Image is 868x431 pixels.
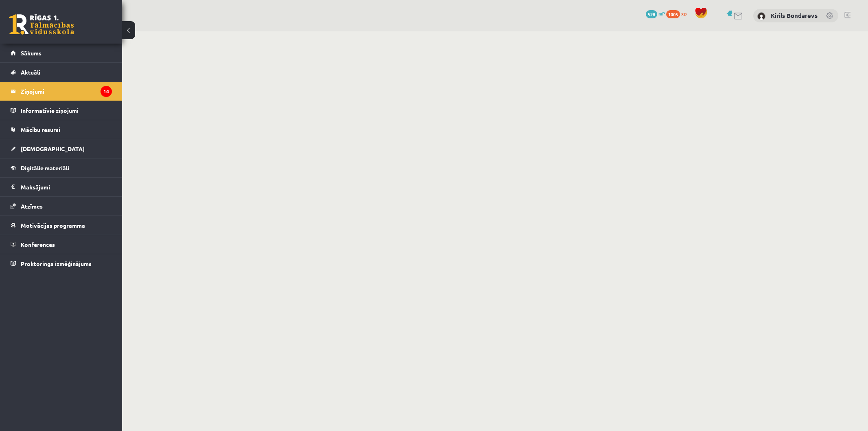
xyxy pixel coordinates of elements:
a: Mācību resursi [11,120,112,139]
a: Motivācijas programma [11,216,112,235]
a: Aktuāli [11,63,112,81]
span: Konferences [21,241,55,248]
a: 528 mP [646,10,665,17]
a: Konferences [11,235,112,254]
span: Digitālie materiāli [21,164,69,172]
legend: Maksājumi [21,178,112,196]
a: Atzīmes [11,197,112,215]
span: Proktoringa izmēģinājums [21,260,92,267]
a: Sākums [11,44,112,62]
span: 528 [646,10,657,18]
i: 14 [101,86,112,97]
span: Mācību resursi [21,126,60,133]
img: Kirils Bondarevs [757,12,765,20]
a: Maksājumi [11,178,112,196]
a: Digitālie materiāli [11,158,112,177]
span: mP [658,10,665,17]
legend: Ziņojumi [21,82,112,101]
a: Informatīvie ziņojumi [11,101,112,120]
span: 1005 [666,10,680,18]
a: Kirils Bondarevs [771,11,818,20]
a: Proktoringa izmēģinājums [11,254,112,273]
a: Rīgas 1. Tālmācības vidusskola [9,14,74,35]
span: xp [681,10,687,17]
span: Aktuāli [21,68,40,76]
span: [DEMOGRAPHIC_DATA] [21,145,85,152]
a: 1005 xp [666,10,691,17]
a: [DEMOGRAPHIC_DATA] [11,139,112,158]
a: Ziņojumi14 [11,82,112,101]
span: Motivācijas programma [21,222,85,229]
span: Sākums [21,49,42,57]
span: Atzīmes [21,202,43,210]
legend: Informatīvie ziņojumi [21,101,112,120]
